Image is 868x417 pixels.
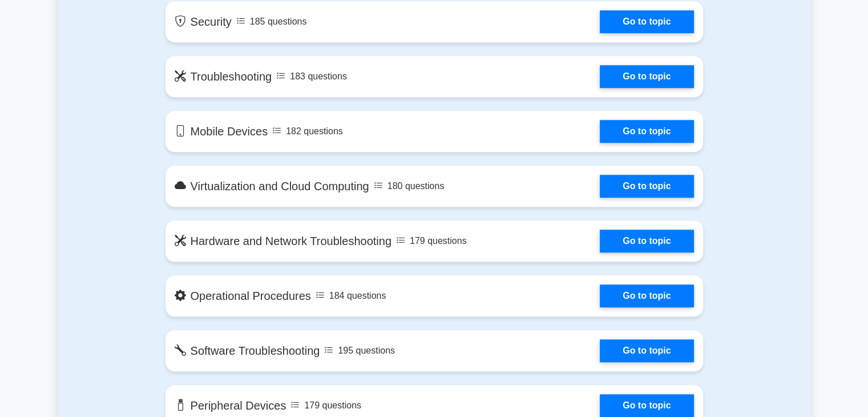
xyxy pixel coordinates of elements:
a: Go to topic [600,339,693,362]
a: Go to topic [600,175,693,198]
a: Go to topic [600,284,693,307]
a: Go to topic [600,65,693,88]
a: Go to topic [600,10,693,33]
a: Go to topic [600,120,693,143]
a: Go to topic [600,394,693,417]
a: Go to topic [600,230,693,252]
